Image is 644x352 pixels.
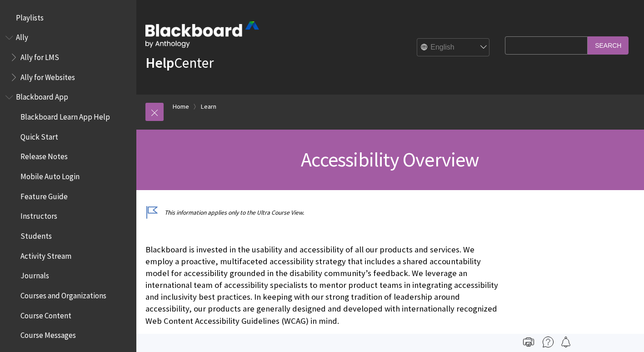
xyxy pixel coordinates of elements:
span: Ally [16,30,28,42]
span: Instructors [20,209,57,221]
span: Course Content [20,308,71,320]
img: More help [543,337,554,347]
span: Accessibility Overview [301,147,479,172]
input: Search [588,36,629,54]
span: Students [20,228,52,241]
span: Ally for Websites [20,70,75,82]
a: Home [173,101,189,112]
span: Playlists [16,10,44,22]
span: Courses and Organizations [20,288,106,300]
img: Blackboard by Anthology [145,21,259,48]
nav: Book outline for Anthology Ally Help [5,30,131,85]
span: Quick Start [20,129,58,141]
span: Ally for LMS [20,50,59,62]
img: Print [523,337,534,347]
span: Blackboard App [16,90,68,102]
span: Activity Stream [20,248,71,261]
img: Follow this page [560,337,571,347]
strong: Help [145,54,174,72]
span: Feature Guide [20,189,68,201]
a: Learn [201,101,216,112]
span: Course Messages [20,328,76,340]
span: Release Notes [20,149,68,161]
p: This information applies only to the Ultra Course View. [145,208,500,217]
nav: Book outline for Playlists [5,10,131,25]
p: Blackboard is invested in the usability and accessibility of all our products and services. We em... [145,244,500,327]
span: Mobile Auto Login [20,169,80,181]
a: HelpCenter [145,54,214,72]
span: Journals [20,268,49,281]
select: Site Language Selector [417,39,490,57]
span: Blackboard Learn App Help [20,109,110,121]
